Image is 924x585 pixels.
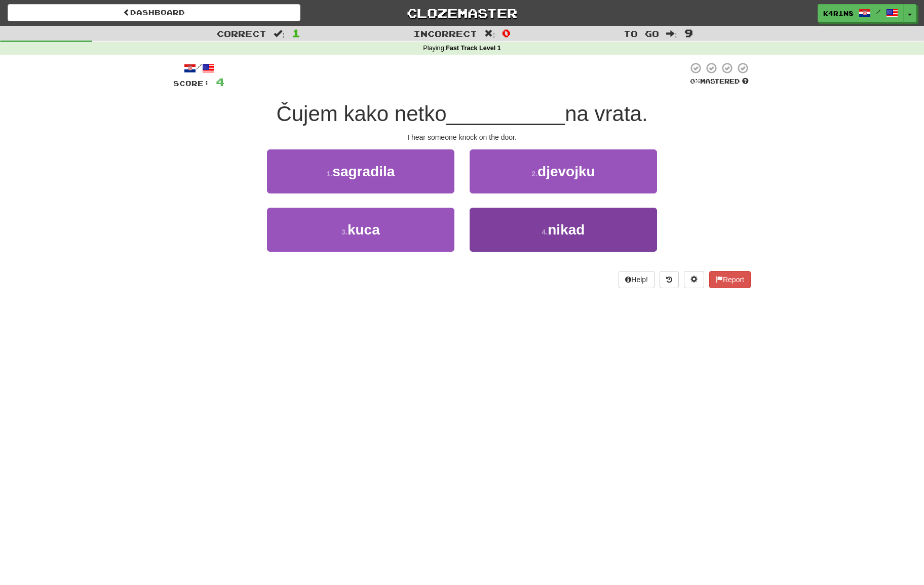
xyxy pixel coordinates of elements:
[216,75,224,88] span: 4
[274,29,285,38] span: :
[267,149,454,193] button: 1.sagradila
[413,28,477,38] span: Incorrect
[316,4,608,22] a: Clozemaster
[173,62,224,74] div: /
[876,8,881,15] span: /
[8,4,300,21] a: Dashboard
[470,208,657,252] button: 4.nikad
[818,4,904,22] a: k4r1n8 /
[327,170,333,178] small: 1 .
[447,102,565,126] span: __________
[332,164,395,179] span: sagradila
[502,27,511,39] span: 0
[690,77,700,85] span: 0 %
[173,79,210,88] span: Score:
[292,27,300,39] span: 1
[688,77,751,86] div: Mastered
[276,102,446,126] span: Čujem kako netko
[267,208,454,252] button: 3.kuca
[660,271,679,288] button: Round history (alt+y)
[531,170,537,178] small: 2 .
[537,164,595,179] span: djevojku
[348,222,380,238] span: kuca
[548,222,585,238] span: nikad
[173,132,751,142] div: I hear someone knock on the door.
[217,28,266,38] span: Correct
[542,228,548,236] small: 4 .
[624,28,659,38] span: To go
[619,271,654,288] button: Help!
[709,271,751,288] button: Report
[341,228,348,236] small: 3 .
[666,29,677,38] span: :
[823,9,854,18] span: k4r1n8
[565,102,647,126] span: na vrata.
[446,45,501,52] strong: Fast Track Level 1
[684,27,693,39] span: 9
[484,29,495,38] span: :
[470,149,657,193] button: 2.djevojku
